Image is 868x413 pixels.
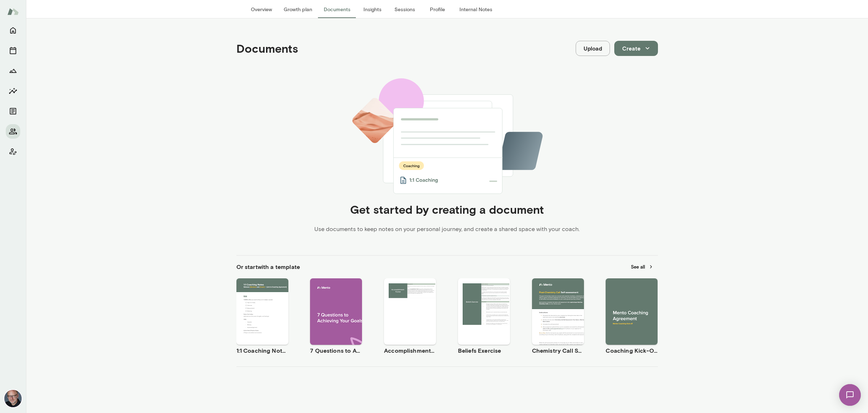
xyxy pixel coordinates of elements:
[6,43,20,58] button: Sessions
[236,346,288,355] h6: 1:1 Coaching Notes
[421,1,454,18] button: Profile
[310,346,362,355] h6: 7 Questions to Achieving Your Goals
[236,262,300,271] h6: Or start with a template
[6,23,20,38] button: Home
[384,346,436,355] h6: Accomplishment Tracker
[458,346,510,355] h6: Beliefs Exercise
[627,261,658,273] button: See all
[6,84,20,98] button: Insights
[606,346,658,355] h6: Coaching Kick-Off | Coaching Agreement
[314,225,580,234] p: Use documents to keep notes on your personal journey, and create a shared space with your coach.
[6,124,20,139] button: Members
[532,346,584,355] h6: Chemistry Call Self-Assessment [Coaches only]
[6,104,20,118] button: Documents
[6,144,20,159] button: Client app
[350,78,544,194] img: empty
[318,1,356,18] button: Documents
[389,1,421,18] button: Sessions
[7,5,19,18] img: Mento
[350,203,544,216] h4: Get started by creating a document
[614,41,658,56] button: Create
[278,1,318,18] button: Growth plan
[454,1,498,18] button: Internal Notes
[576,41,610,56] button: Upload
[4,390,22,407] img: Nick Gould
[356,1,389,18] button: Insights
[245,1,278,18] button: Overview
[236,42,298,55] h4: Documents
[6,64,20,78] button: Growth Plan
